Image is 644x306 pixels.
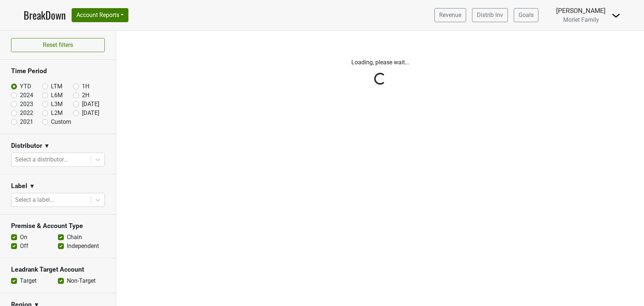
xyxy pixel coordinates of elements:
img: Dropdown Menu [612,11,620,20]
div: [PERSON_NAME] [556,6,606,16]
button: Account Reports [72,8,128,22]
a: Goals [514,8,538,22]
a: Revenue [434,8,466,22]
a: Distrib Inv [472,8,508,22]
p: Loading, please wait... [175,58,585,67]
span: Morlet Family [563,16,599,23]
a: BreakDown [24,7,66,23]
